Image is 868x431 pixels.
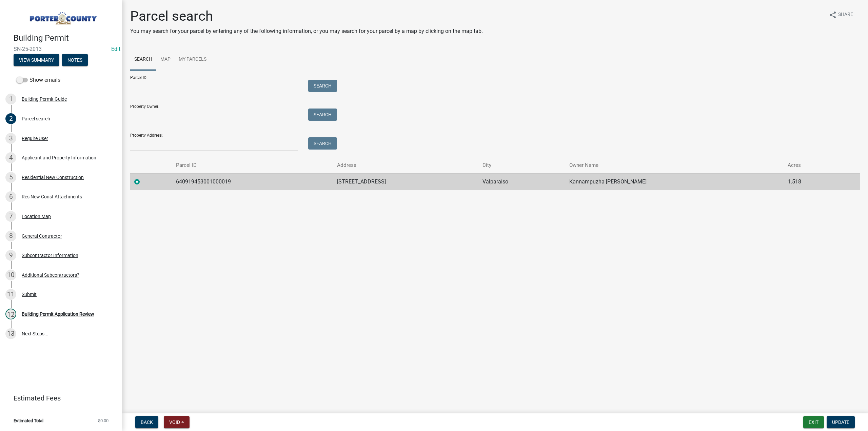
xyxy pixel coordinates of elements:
wm-modal-confirm: Notes [62,58,88,63]
span: $0.00 [98,418,108,423]
span: SN-25-2013 [14,46,108,52]
td: 640919453001000019 [172,173,333,190]
div: 8 [5,231,16,241]
td: Valparaiso [478,173,565,190]
span: Update [832,419,849,425]
th: Parcel ID [172,157,333,173]
p: You may search for your parcel by entering any of the following information, or you may search fo... [130,27,483,35]
button: Exit [803,416,824,428]
wm-modal-confirm: Summary [14,58,59,63]
label: Show emails [16,76,60,84]
div: 3 [5,133,16,144]
div: Additional Subcontractors? [22,273,79,277]
div: Subcontractor Information [22,253,78,258]
button: Search [308,109,337,121]
div: 10 [5,270,16,280]
div: Res New Const Attachments [22,194,82,199]
img: Porter County, Indiana [14,7,111,26]
th: Address [333,157,478,173]
div: Location Map [22,214,51,219]
div: 6 [5,191,16,202]
a: Search [130,49,156,71]
div: Require User [22,136,48,141]
a: Estimated Fees [5,391,111,405]
h4: Building Permit [14,33,117,43]
div: 1 [5,94,16,104]
a: My Parcels [175,49,211,71]
span: Estimated Total [14,418,43,423]
span: Void [169,419,180,425]
span: Share [838,11,853,19]
div: 4 [5,152,16,163]
button: Back [135,416,158,428]
button: Search [308,137,337,150]
div: Applicant and Property Information [22,155,96,160]
td: 1.518 [784,173,839,190]
wm-modal-confirm: Edit Application Number [111,46,120,52]
div: 11 [5,289,16,300]
div: General Contractor [22,234,62,238]
button: Search [308,80,337,92]
button: Update [827,416,855,428]
div: Parcel search [22,116,50,121]
h1: Parcel search [130,8,483,24]
button: View Summary [14,54,59,66]
th: City [478,157,565,173]
div: 13 [5,328,16,339]
button: shareShare [823,8,859,21]
i: share [829,11,837,19]
div: 12 [5,309,16,319]
div: 7 [5,211,16,222]
span: Back [141,419,153,425]
th: Owner Name [565,157,784,173]
td: Kannampuzha [PERSON_NAME] [565,173,784,190]
div: 5 [5,172,16,183]
div: Building Permit Application Review [22,312,94,316]
td: [STREET_ADDRESS] [333,173,478,190]
div: Residential New Construction [22,175,84,180]
th: Acres [784,157,839,173]
a: Map [156,49,175,71]
button: Void [164,416,190,428]
div: 2 [5,113,16,124]
div: Submit [22,292,37,297]
button: Notes [62,54,88,66]
a: Edit [111,46,120,52]
div: Building Permit Guide [22,97,67,101]
div: 9 [5,250,16,261]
